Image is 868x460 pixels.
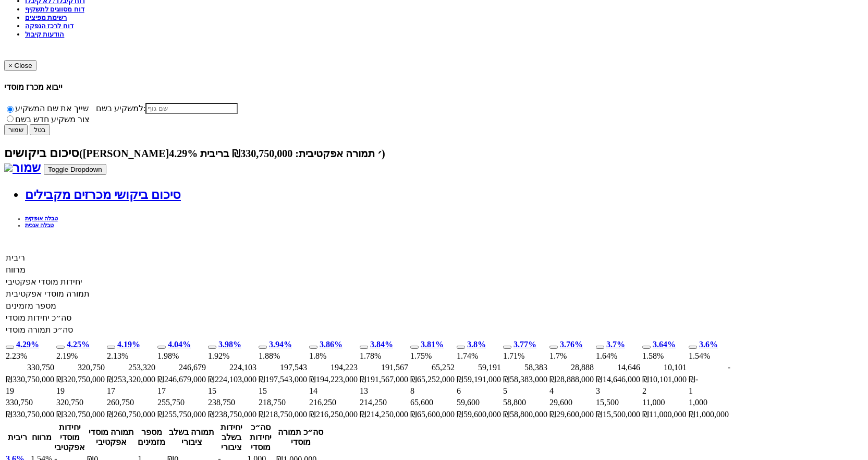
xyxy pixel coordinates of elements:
[157,397,206,408] td: סה״כ יחידות
[688,362,731,373] td: יחידות אפקטיבי
[653,340,676,349] a: 3.64%
[25,5,84,13] a: דוח מסווגים לתשקיף
[606,340,625,349] a: 3.7%
[258,362,308,373] td: יחידות אפקטיבי
[87,422,136,453] th: תמורה מוסדי אפקטיבי : activate to sort column ascending
[549,409,594,420] td: סה״כ תמורה
[5,386,55,396] td: מספר מזמינים
[5,312,90,323] td: סה״כ יחידות מוסדי
[106,409,156,420] td: סה״כ תמורה
[456,409,502,420] td: סה״כ תמורה
[217,422,246,453] th: יחידות בשלב ציבורי : activate to sort column ascending
[595,397,641,408] td: סה״כ יחידות
[359,374,409,385] td: תמורה אפקטיבית
[5,300,90,311] td: מספר מזמינים
[549,362,594,373] td: יחידות אפקטיבי
[642,362,687,373] td: יחידות אפקטיבי
[207,409,257,420] td: סה״כ תמורה
[145,103,238,114] input: שם גוף
[4,146,864,202] h2: סיכום ביקושים
[207,397,257,408] td: סה״כ יחידות
[5,397,55,408] td: סה״כ יחידות
[56,386,105,396] td: מספר מזמינים
[595,351,641,361] td: מרווח
[106,351,156,361] td: מרווח
[595,362,641,373] td: יחידות אפקטיבי
[106,374,156,385] td: תמורה אפקטיבית
[410,362,455,373] td: יחידות אפקטיבי
[370,340,393,349] a: 3.84%
[117,340,140,349] a: 4.19%
[25,188,181,202] a: סיכום ביקושי מכרזים מקבילים
[5,276,90,287] td: יחידות מוסדי אפקטיבי
[157,386,206,396] td: מספר מזמינים
[56,397,105,408] td: סה״כ יחידות
[247,422,275,453] th: סה״כ יחידות מוסדי : activate to sort column ascending
[56,351,105,361] td: מרווח
[106,362,156,373] td: יחידות אפקטיבי
[359,362,409,373] td: יחידות אפקטיבי
[642,374,687,385] td: תמורה אפקטיבית
[688,351,731,361] td: מרווח
[106,397,156,408] td: סה״כ יחידות
[157,409,206,420] td: סה״כ תמורה
[276,422,325,453] th: סה״כ תמורה מוסדי : activate to sort column ascending
[456,386,502,396] td: מספר מזמינים
[167,422,216,453] th: תמורה בשלב ציבורי : activate to sort column ascending
[503,409,548,420] td: סה״כ תמורה
[79,148,385,159] small: ([PERSON_NAME]׳ תמורה אפקטיבית: ₪330,750,000 בריבית 4.29%)
[56,362,105,373] td: יחידות אפקטיבי
[359,351,409,361] td: מרווח
[157,362,206,373] td: יחידות אפקטיבי
[258,374,308,385] td: תמורה אפקטיבית
[218,340,241,349] a: 3.98%
[4,115,97,124] label: צור משקיע חדש בשם
[137,422,166,453] th: מספר מזמינים : activate to sort column ascending
[5,374,55,385] td: תמורה אפקטיבית
[595,409,641,420] td: סה״כ תמורה
[595,374,641,385] td: תמורה אפקטיבית
[15,62,32,69] span: Close
[25,222,54,228] a: טבלה אנכית
[549,397,594,408] td: סה״כ יחידות
[5,324,90,335] td: סה״כ תמורה מוסדי
[258,397,308,408] td: סה״כ יחידות
[410,374,455,385] td: תמורה אפקטיבית
[456,362,502,373] td: יחידות אפקטיבי
[48,166,102,173] span: Toggle Dropdown
[456,397,502,408] td: סה״כ יחידות
[503,351,548,361] td: מרווח
[309,409,358,420] td: סה״כ תמורה
[4,124,28,135] button: שמור
[56,374,105,385] td: תמורה אפקטיבית
[549,374,594,385] td: תמורה אפקטיבית
[30,124,50,135] button: בטל
[503,362,548,373] td: יחידות אפקטיבי
[5,362,55,373] td: יחידות אפקטיבי
[5,264,90,275] td: מרווח
[456,351,502,361] td: מרווח
[5,351,55,361] td: מרווח
[54,422,85,453] th: יחידות מוסדי אפקטיבי : activate to sort column ascending
[4,103,864,114] label: שייך את שם המשקיע למשקיע בשם:
[30,422,53,453] th: מרווח: activate to sort column ascending
[309,397,358,408] td: סה״כ יחידות
[359,397,409,408] td: סה״כ יחידות
[16,340,39,349] a: 4.29%
[688,397,731,408] td: סה״כ יחידות
[207,374,257,385] td: תמורה אפקטיבית
[503,386,548,396] td: מספר מזמינים
[359,409,409,420] td: סה״כ תמורה
[320,340,343,349] a: 3.86%
[5,252,90,263] td: ריבית
[207,386,257,396] td: מספר מזמינים
[688,409,731,420] td: סה״כ תמורה
[25,215,58,221] a: טבלה אופקית
[25,30,64,38] a: הודעות קיבול
[258,351,308,361] td: מרווח
[4,161,41,174] a: שמור
[595,386,641,396] td: מספר מזמינים
[549,351,594,361] td: מרווח
[503,397,548,408] td: סה״כ יחידות
[503,374,548,385] td: תמורה אפקטיבית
